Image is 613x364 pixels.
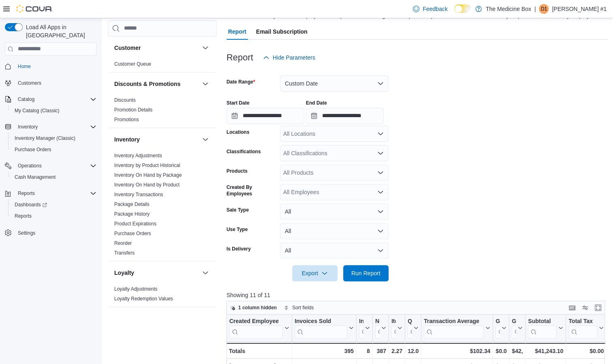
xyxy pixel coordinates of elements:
[18,190,35,197] span: Reports
[11,211,96,221] span: Reports
[408,317,419,338] button: Qty Per Transaction
[114,240,132,246] a: Reorder
[408,317,412,338] div: Qty Per Transaction
[15,122,96,132] span: Inventory
[226,168,248,174] label: Products
[375,346,386,356] div: 387
[114,44,199,52] button: Customer
[201,79,210,89] button: Discounts & Promotions
[18,230,35,236] span: Settings
[2,60,100,72] button: Home
[539,4,549,14] div: Dave #1
[295,346,354,356] div: 395
[114,191,163,198] span: Inventory Transactions
[351,269,380,277] span: Run Report
[114,97,136,103] a: Discounts
[114,117,139,122] a: Promotions
[343,265,389,281] button: Run Report
[114,221,156,227] span: Product Expirations
[114,240,132,246] span: Reorder
[226,184,277,197] label: Created By Employees
[496,346,506,356] div: $0.00
[8,199,100,210] a: Dashboards
[15,62,34,71] a: Home
[5,57,96,260] nav: Complex example
[496,317,500,325] div: Gift Cards
[496,317,500,338] div: Gift Card Sales
[2,121,100,133] button: Inventory
[512,317,523,338] button: Gross Sales
[292,265,337,281] button: Export
[292,304,314,311] span: Sort fields
[238,304,277,311] span: 1 column hidden
[568,317,597,338] div: Total Tax
[11,172,59,182] a: Cash Management
[226,108,304,124] input: Press the down key to open a popover containing a calendar.
[256,24,308,40] span: Email Subscription
[229,317,283,338] div: Created Employee
[280,223,389,239] button: All
[15,201,47,208] span: Dashboards
[201,135,210,144] button: Inventory
[114,230,151,237] span: Purchase Orders
[410,1,451,17] a: Feedback
[114,211,150,217] a: Package History
[23,23,96,39] span: Load All Apps in [GEOGRAPHIC_DATA]
[496,317,506,338] button: Gift Cards
[226,79,255,85] label: Date Range
[229,317,283,325] div: Created Employee
[228,24,246,40] span: Report
[201,43,210,53] button: Customer
[359,317,363,338] div: Invoices Ref
[359,346,370,356] div: 8
[11,106,63,116] a: My Catalog (Classic)
[377,150,384,156] button: Open list of options
[15,107,60,114] span: My Catalog (Classic)
[486,4,531,14] p: The Medicine Box
[11,200,96,210] span: Dashboards
[229,346,289,356] div: Totals
[114,44,141,52] h3: Customer
[424,317,484,325] div: Transaction Average
[114,211,150,217] span: Package History
[295,317,347,325] div: Invoices Sold
[226,207,249,213] label: Sale Type
[424,317,484,338] div: Transaction Average
[11,133,96,143] span: Inventory Manager (Classic)
[306,100,327,106] label: End Date
[2,94,100,105] button: Catalog
[114,80,199,88] button: Discounts & Promotions
[15,61,96,71] span: Home
[15,78,96,88] span: Customers
[114,61,151,67] span: Customer Queue
[108,59,217,72] div: Customer
[359,317,363,325] div: Invoices Ref
[408,317,412,325] div: Qty Per Transaction
[114,182,179,188] a: Inventory On Hand by Product
[114,182,179,188] span: Inventory On Hand by Product
[226,226,248,233] label: Use Type
[528,317,557,338] div: Subtotal
[391,346,402,356] div: 2.27
[226,246,251,252] label: Is Delivery
[114,162,180,169] span: Inventory by Product Historical
[114,61,151,67] a: Customer Queue
[114,107,153,113] span: Promotion Details
[114,250,135,256] span: Transfers
[11,145,55,154] a: Purchase Orders
[15,188,38,198] button: Reports
[18,63,31,70] span: Home
[15,146,51,153] span: Purchase Orders
[114,116,139,123] span: Promotions
[229,317,289,338] button: Created Employee
[568,317,604,338] button: Total Tax
[114,296,173,302] a: Loyalty Redemption Values
[375,317,380,325] div: Net Sold
[16,5,53,13] img: Cova
[8,133,100,144] button: Inventory Manager (Classic)
[15,94,96,104] span: Catalog
[528,346,563,356] div: $41,243.10
[280,75,389,92] button: Custom Date
[528,317,557,325] div: Subtotal
[359,317,370,338] button: Invoices Ref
